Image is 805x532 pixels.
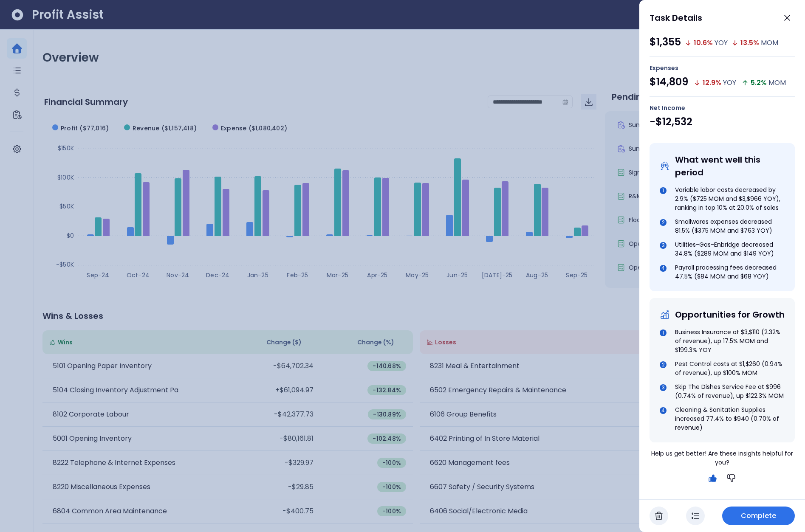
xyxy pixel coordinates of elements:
[650,104,795,113] div: Net Income
[675,328,785,355] div: Business Insurance at $3,$110 (2.32% of revenue), up 17.5% MOM and $199.3% YOY
[675,308,785,321] div: Opportunities for Growth
[751,78,767,88] div: 5.2 %
[675,153,785,179] div: What went well this period
[660,265,667,272] div: 4
[675,383,785,400] div: Skip The Dishes Service Fee at $996 (0.74% of revenue), up $122.3% MOM
[650,74,688,90] div: $14,809
[722,507,795,525] button: Complete
[694,38,713,48] div: 10.6 %
[675,360,785,377] div: Pest Control costs at $1,$260 (0.94% of revenue), up $100% MOM
[650,11,773,24] div: Task Details
[660,329,667,336] div: 1
[675,217,785,235] div: Smallwares expenses decreased 81.5% ($375 MOM and $763 YOY)
[675,263,785,281] div: Payroll processing fees decreased 47.5% ($84 MOM and $68 YOY)
[675,405,785,432] div: Cleaning & Sanitation Supplies increased 77.4% to $940 (0.70% of revenue)
[715,38,728,48] div: YOY
[660,242,667,249] div: 3
[740,38,759,48] div: 13.5 %
[660,407,667,414] div: 4
[703,78,721,88] div: 12.9 %
[768,78,786,88] div: MOM
[660,187,667,194] div: 1
[675,240,785,258] div: Utilities-Gas-Enbridge decreased 34.8% ($289 MOM and $149 YOY)
[741,511,776,521] span: Complete
[650,34,681,50] div: $1,355
[660,361,667,368] div: 2
[650,449,795,467] div: Help us get better! Are these insights helpful for you?
[660,219,667,226] div: 2
[723,78,736,88] div: YOY
[650,114,692,129] div: -$12,532
[660,384,667,391] div: 3
[650,64,795,73] div: Expenses
[675,186,785,212] div: Variable labor costs decreased by 2.9% ($725 MOM and $3,$966 YOY), ranking in top 10% at 20.0% of...
[761,38,778,48] div: MOM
